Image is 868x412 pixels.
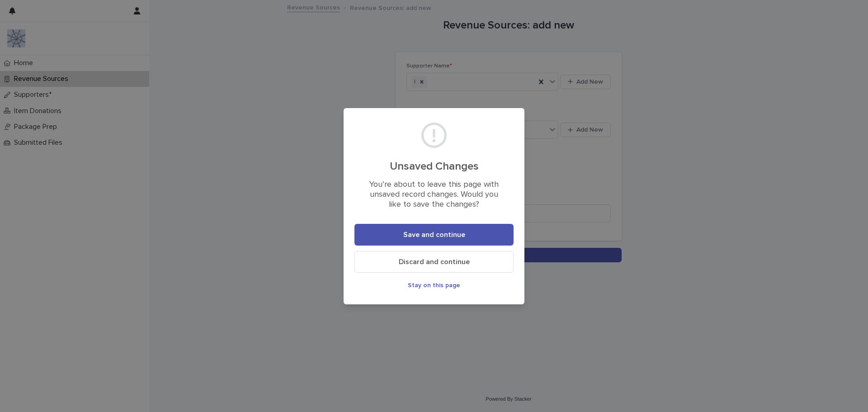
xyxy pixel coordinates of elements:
button: Discard and continue [354,251,514,273]
span: Discard and continue [399,258,470,265]
h2: Unsaved Changes [365,160,503,173]
p: You’re about to leave this page with unsaved record changes. Would you like to save the changes? [365,180,503,209]
span: Save and continue [403,231,465,238]
button: Save and continue [354,224,514,246]
span: Stay on this page [408,282,460,289]
button: Stay on this page [354,278,514,293]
